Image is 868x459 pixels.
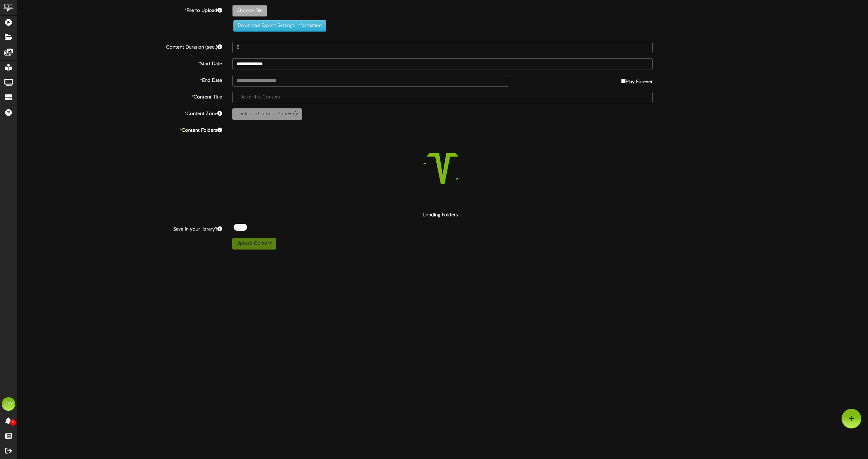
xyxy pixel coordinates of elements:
[399,125,486,212] img: loading-spinner-5.png
[621,79,626,83] input: Play Forever
[12,5,227,14] label: File to Upload
[232,238,276,250] button: Upload Content
[12,108,227,117] label: Content Zone
[12,42,227,51] label: Content Duration (sec.)
[12,125,227,134] label: Content Folders
[12,75,227,84] label: End Date
[2,397,15,411] div: HW
[10,419,16,426] span: 0
[232,92,653,103] input: Title of this Content
[12,92,227,101] label: Content Title
[230,23,326,28] a: Download Export Settings Information
[423,213,462,218] strong: Loading Folders...
[12,224,227,233] label: Save in your library?
[12,58,227,68] label: Start Date
[621,75,653,86] label: Play Forever
[232,108,302,120] button: Select a Content Zone
[233,20,326,32] button: Download Export Settings Information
